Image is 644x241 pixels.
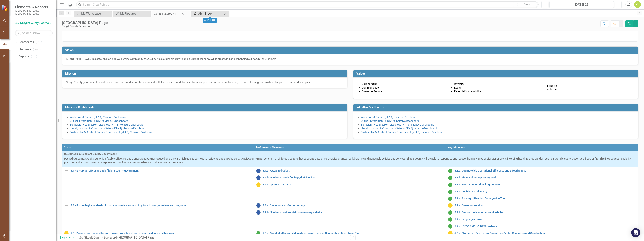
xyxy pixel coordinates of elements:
[546,84,633,88] p: Inclusion
[454,211,636,214] a: 5.2.b. Centralized customer service hubs
[19,40,34,44] a: Scorecards
[356,72,636,75] h3: Values
[64,203,69,208] img: Not Defined
[62,202,254,230] td: Double-Click to Edit Right Click for Context Menu
[71,232,252,235] a: 5.3 - Prepare for, respond to, and recover from disasters, events, incidents, and hazards.
[448,203,453,208] img: Caution
[31,55,37,58] div: 50
[446,195,638,202] td: Double-Click to Edit Right Click for Context Menu
[356,106,636,109] h3: Initiative Dashboards
[454,225,636,228] a: 5.2.d. [GEOGRAPHIC_DATA] website
[159,12,189,16] div: [GEOGRAPHIC_DATA] Page
[448,224,453,229] img: On Target
[15,5,53,9] span: Elements & Reports
[15,9,53,15] small: [GEOGRAPHIC_DATA], [GEOGRAPHIC_DATA]
[15,30,53,36] input: Search Below...
[446,209,638,216] td: Double-Click to Edit Right Click for Context Menu
[84,236,117,239] a: Skagit County Scorecard
[71,169,252,172] a: 5.1 - Ensure an effective and efficient county government.
[446,174,638,181] td: Double-Click to Edit Right Click for Context Menu
[64,231,69,236] img: Caution
[454,232,636,235] a: 5.3.c. Strengthen Emergency Operations Center Readiness and Capabilities
[446,223,638,230] td: Double-Click to Edit Right Click for Context Menu
[454,86,541,90] p: Equity
[120,11,150,16] div: My Updates
[254,181,446,188] td: Double-Click to Edit Right Click for Context Menu
[70,131,153,134] a: Sustainable & Resilient County Government (KFA 5) Measure Dashboard
[70,119,128,122] a: Critical Infrastructure (KFA 2) Measure Dashboard
[448,182,453,187] img: On Target
[65,48,636,52] h3: Vision
[454,190,636,193] a: 5.1.d. Legislative Advocacy
[76,1,539,8] input: Search ClearPoint...
[254,230,446,237] td: Double-Click to Edit Right Click for Context Menu
[79,236,347,240] div: »
[36,41,42,44] div: 1
[446,216,638,223] td: Double-Click to Edit Right Click for Context Menu
[361,116,417,119] a: Workforce & Culture (KFA 1) Initiative Dashboard
[62,25,108,28] div: Skagit County Scorecard
[634,1,641,8] button: KJ
[60,236,77,239] span: By Scorecard
[263,211,444,214] a: 5.2.b. Number of unique visitors to county website
[448,217,453,222] img: On Target
[64,152,636,156] span: Sustainable & Resilient County Government
[62,167,254,202] td: Double-Click to Edit Right Click for Context Menu
[66,80,343,84] p: Skagit County government provides our community and natural environment with leadership that deli...
[70,127,146,130] a: Health, Housing & Community Safety (KFA 4) Measure Dashboard
[64,157,636,164] p: Desired Outcome: Skagit County is a flexible, effective, and transparent partner focused on deliv...
[19,47,31,52] a: Elements
[446,181,638,188] td: Double-Click to Edit Right Click for Context Menu
[256,210,261,215] img: No Information
[454,183,636,186] a: 5.1.c. North Star Interlocal Agreement
[254,167,446,174] td: Double-Click to Edit Right Click for Context Menu
[33,48,40,51] div: 199
[65,72,345,75] h3: Mission
[256,182,261,187] img: Caution
[448,189,453,194] img: On Target
[71,204,252,207] a: 5.2 - Ensure high standards of customer service accessibility for all county services and programs.
[256,169,261,173] img: No Information
[192,11,223,16] a: Alert Inbox
[454,197,636,200] a: 5.1.e. Strategic Planning County-wide Tool
[198,11,223,16] div: Alert Inbox
[631,228,640,237] div: Open Intercom Messenger
[65,106,345,109] h3: Measure Dashboards
[203,18,217,23] div: Alert Inbox
[549,1,614,8] button: [DATE]-25
[448,231,453,236] img: Caution
[362,90,448,93] p: Customer Service
[256,203,261,208] img: No Information
[519,2,538,7] button: Search
[446,188,638,195] td: Double-Click to Edit Right Click for Context Menu
[263,169,444,172] a: 5.1.a. Actual to budget
[254,209,446,216] td: Double-Click to Edit Right Click for Context Menu
[361,123,434,126] a: Behavioral Health & Homelessness (KFA 3) Initiative Dashboard
[454,176,636,179] a: 5.1.b. Financial Transparency Tool
[70,116,126,119] a: Workforce & Culture (KFA 1) Measure Dashboard
[524,3,532,6] span: Search
[446,202,638,209] td: Double-Click to Edit Right Click for Context Menu
[70,123,144,126] a: Behavioral Health & Homelessness (KFA 3) Measure Dashboard
[254,174,446,181] td: Double-Click to Edit Right Click for Context Menu
[254,202,446,209] td: Double-Click to Edit Right Click for Context Menu
[15,21,53,25] a: Skagit County Scorecard
[448,169,453,173] img: On Target
[448,210,453,215] img: On Target
[114,11,150,16] a: My Updates
[256,175,261,180] img: No Information
[446,230,638,237] td: Double-Click to Edit Right Click for Context Menu
[81,11,111,16] div: My Workspace
[448,196,453,201] img: On Target
[361,131,444,134] a: Sustainable & Resilient County Government (KFA 5) Initiative Dashboard
[362,82,448,86] p: Collaboration
[118,236,154,239] div: [GEOGRAPHIC_DATA] Page
[62,151,638,167] td: Double-Click to Edit
[362,86,448,90] p: Communication
[454,90,541,93] p: Financial Sustainability
[64,169,69,173] img: Not Defined
[361,127,437,130] a: Health, Housing & Community Safety (KFA 4) Initiative Dashboard
[62,21,108,25] div: [GEOGRAPHIC_DATA] Page
[546,88,633,91] p: Wellness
